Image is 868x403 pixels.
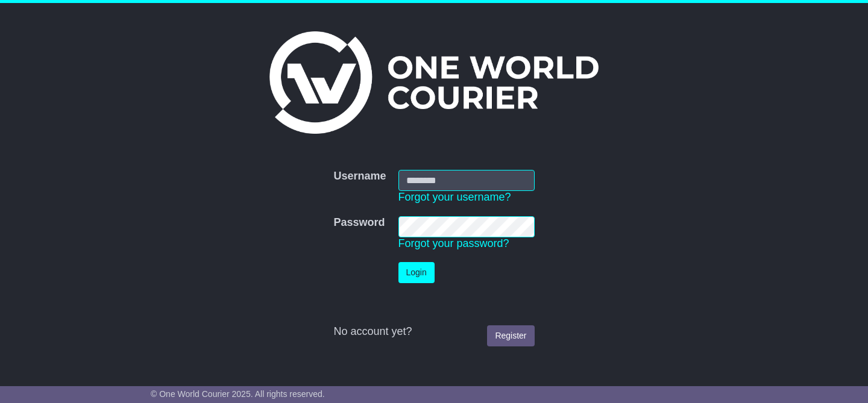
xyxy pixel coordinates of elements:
[333,170,386,183] label: Username
[333,216,385,230] label: Password
[398,237,509,249] a: Forgot your password?
[151,389,325,399] span: © One World Courier 2025. All rights reserved.
[333,325,534,339] div: No account yet?
[487,325,534,346] a: Register
[269,31,599,134] img: One World
[398,262,435,283] button: Login
[398,191,511,203] a: Forgot your username?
